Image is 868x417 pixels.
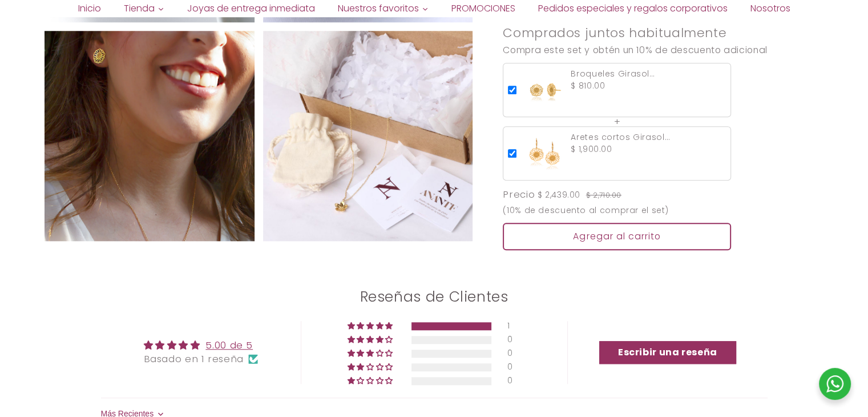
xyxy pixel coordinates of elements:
img: Verified Checkmark [248,354,258,364]
div: Aretes cortos Girasol [PERSON_NAME] con baño de oro [571,131,717,143]
small: (10% de descuento al comprar el set) [503,205,669,216]
span: Joyas de entrega inmediata [187,2,315,15]
img: 011E01_M.jpg [45,31,255,242]
span: Precio [503,187,535,201]
h2: Reseñas de Clientes [101,287,768,307]
div: Agregar al carrito [503,223,731,250]
div: + [503,117,731,126]
span: Nosotros [750,2,790,15]
div: 100% (1) reviews with 5 star rating [348,322,395,330]
span: $ 2,439.00 [538,189,580,201]
span: PROMOCIONES [451,2,515,15]
h3: Comprados juntos habitualmente [503,25,823,41]
span: Pedidos especiales y regalos corporativos [538,2,728,15]
span: Inicio [78,2,101,15]
a: Escribir una reseña [599,341,736,364]
span: Nuestros favoritos [338,2,419,15]
img: empaque_c0ff4f11-f123-4309-8458-d3309c7c3d1a.jpg [263,31,473,242]
span: $ 1,900.00 [571,143,612,155]
span: $ 2,710.00 [586,190,621,200]
img: 011E03_200x200.jpg [523,132,566,175]
a: 5.00 de 5 [205,338,253,352]
div: Average rating is 5.00 stars [144,339,258,352]
div: 1 [507,322,521,330]
h4: Compra este set y obtén un 10% de descuento adicional [503,45,823,56]
span: $ 810.00 [571,80,605,91]
span: Tienda [124,2,155,15]
div: Basado en 1 reseña [144,352,258,366]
